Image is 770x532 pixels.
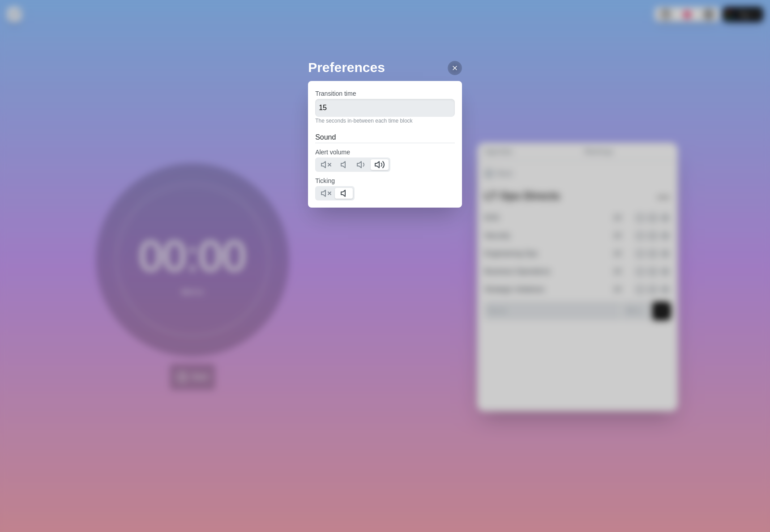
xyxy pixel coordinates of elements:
p: The seconds in-between each time block [315,117,455,125]
h2: Sound [315,132,455,143]
label: Ticking [315,177,335,184]
label: Alert volume [315,149,350,156]
h2: Preferences [308,57,462,77]
label: Transition time [315,90,356,97]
